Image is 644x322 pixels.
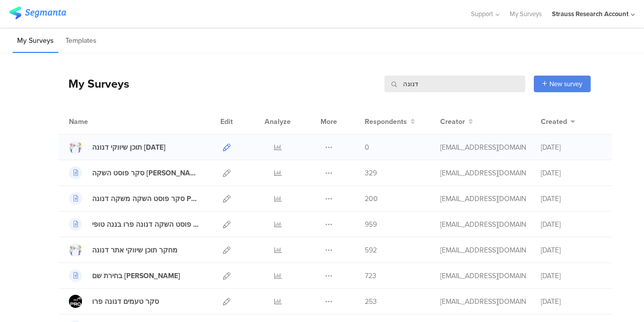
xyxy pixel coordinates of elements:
div: assaf.cheprut@strauss-group.com [440,296,526,307]
div: בחירת שם דנונה בר [92,271,180,281]
span: Created [541,116,567,127]
a: סקר טעמים דנונה פרו [69,295,159,308]
div: Edit [216,109,237,134]
div: סקר טעמים דנונה פרו [92,296,159,307]
div: assaf.cheprut@strauss-group.com [440,271,526,281]
a: בחירת שם [PERSON_NAME] [69,269,180,282]
div: assaf.cheprut@strauss-group.com [440,219,526,230]
a: סקר פוסט השקה [PERSON_NAME] שיבולת שועל [69,166,201,179]
div: מחקר תוכן שיווקי אתר דנונה [92,245,178,255]
a: מחקר תוכן שיווקי אתר דנונה [69,243,178,256]
button: Created [541,116,575,127]
a: תוכן שיווקי דנונה [DATE] [69,141,166,154]
span: Creator [440,116,465,127]
span: 0 [365,142,369,153]
div: assaf.cheprut@strauss-group.com [440,194,526,204]
div: Name [69,116,129,127]
span: 200 [365,194,378,204]
div: סקר פוסט השקה דנונה פרו בננה טופי [92,219,201,230]
input: Survey Name, Creator... [384,76,525,92]
div: [DATE] [541,271,601,281]
div: [DATE] [541,219,601,230]
button: Respondents [365,116,415,127]
button: Creator [440,116,473,127]
div: [DATE] [541,168,601,178]
div: [DATE] [541,245,601,255]
div: assaf.cheprut@strauss-group.com [440,168,526,178]
li: Templates [61,29,101,53]
div: סקר פוסט השקה דנונה מולטי שיבולת שועל [92,168,201,178]
span: Support [471,9,493,19]
span: 723 [365,271,376,281]
span: 592 [365,245,377,255]
div: More [318,109,340,134]
div: [DATE] [541,296,601,307]
span: 959 [365,219,377,230]
div: lia.yaacov@strauss-group.com [440,142,526,153]
div: תוכן שיווקי דנונה יולי 2025 [92,142,166,153]
a: סקר פוסט השקה משקה דנונה PRO יוגורט בטעם וניל עוגיות [69,192,201,205]
div: [DATE] [541,142,601,153]
div: סקר פוסט השקה משקה דנונה PRO יוגורט בטעם וניל עוגיות [92,194,201,204]
li: My Surveys [13,29,58,53]
span: 253 [365,296,377,307]
div: My Surveys [58,75,129,92]
a: סקר פוסט השקה דנונה פרו בננה טופי [69,218,201,231]
img: segmanta logo [9,7,66,19]
div: Strauss Research Account [552,9,628,19]
span: Respondents [365,116,407,127]
span: 329 [365,168,377,178]
span: New survey [549,79,582,89]
div: assaf.cheprut@strauss-group.com [440,245,526,255]
div: Analyze [263,109,293,134]
div: [DATE] [541,194,601,204]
